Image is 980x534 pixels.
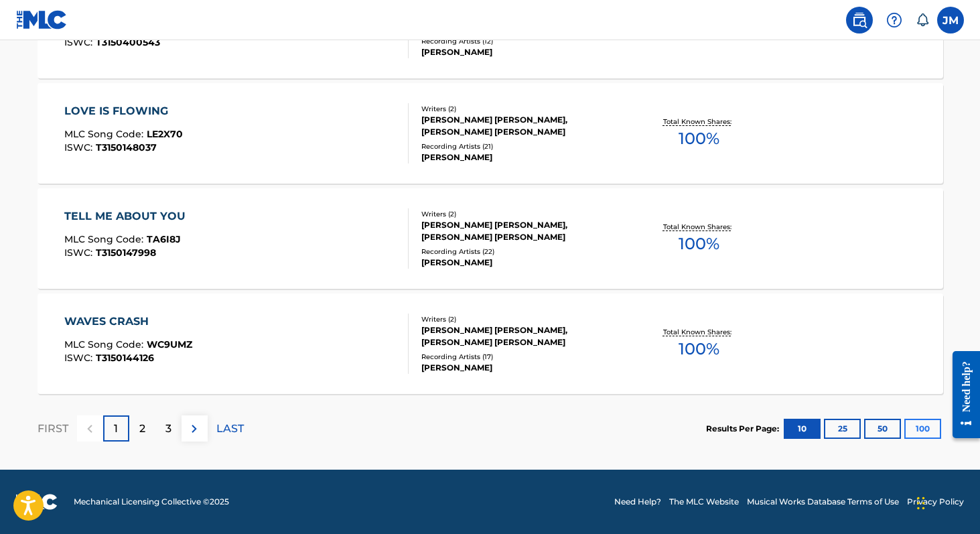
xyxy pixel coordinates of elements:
img: help [886,12,902,28]
span: 100 % [679,127,719,151]
span: ISWC : [64,352,96,364]
span: WC9UMZ [147,338,192,350]
span: 100 % [679,232,719,256]
div: Writers ( 2 ) [421,314,624,324]
a: The MLC Website [669,496,739,508]
button: 25 [824,419,861,439]
span: ISWC : [64,141,96,153]
span: TA6I8J [147,233,181,245]
span: T3150144126 [96,352,154,364]
div: LOVE IS FLOWING [64,103,183,119]
span: ISWC : [64,36,96,48]
div: Recording Artists ( 21 ) [421,141,624,151]
iframe: Resource Center [942,340,980,448]
div: [PERSON_NAME] [421,151,624,163]
span: MLC Song Code : [64,233,147,245]
a: TELL ME ABOUT YOUMLC Song Code:TA6I8JISWC:T3150147998Writers (2)[PERSON_NAME] [PERSON_NAME], [PER... [38,188,943,289]
p: LAST [216,421,244,437]
img: logo [16,494,58,510]
span: Mechanical Licensing Collective © 2025 [74,496,229,508]
span: ISWC : [64,247,96,259]
div: [PERSON_NAME] [421,257,624,269]
a: Public Search [846,7,873,34]
div: [PERSON_NAME] [PERSON_NAME], [PERSON_NAME] [PERSON_NAME] [421,219,624,243]
div: Recording Artists ( 22 ) [421,247,624,257]
p: Total Known Shares: [663,117,735,127]
p: 2 [139,421,145,437]
span: LE2X70 [147,128,183,140]
span: MLC Song Code : [64,338,147,350]
a: Privacy Policy [907,496,964,508]
div: Recording Artists ( 17 ) [421,352,624,362]
div: TELL ME ABOUT YOU [64,208,192,224]
span: T3150148037 [96,141,157,153]
div: Drag [917,483,925,523]
a: WAVES CRASHMLC Song Code:WC9UMZISWC:T3150144126Writers (2)[PERSON_NAME] [PERSON_NAME], [PERSON_NA... [38,293,943,394]
p: 3 [165,421,171,437]
button: 100 [904,419,941,439]
button: 10 [784,419,821,439]
div: User Menu [937,7,964,34]
p: FIRST [38,421,68,437]
div: Recording Artists ( 12 ) [421,36,624,46]
span: T3150400543 [96,36,160,48]
a: Need Help? [614,496,661,508]
iframe: Chat Widget [913,470,980,534]
div: [PERSON_NAME] [PERSON_NAME], [PERSON_NAME] [PERSON_NAME] [421,114,624,138]
div: Help [881,7,908,34]
div: Notifications [916,13,929,27]
span: T3150147998 [96,247,156,259]
div: [PERSON_NAME] [421,46,624,58]
div: Writers ( 2 ) [421,209,624,219]
p: Total Known Shares: [663,222,735,232]
div: [PERSON_NAME] [PERSON_NAME], [PERSON_NAME] [PERSON_NAME] [421,324,624,348]
div: WAVES CRASH [64,314,192,330]
a: Musical Works Database Terms of Use [747,496,899,508]
img: search [851,12,867,28]
div: [PERSON_NAME] [421,362,624,374]
div: Writers ( 2 ) [421,104,624,114]
span: MLC Song Code : [64,128,147,140]
span: 100 % [679,337,719,361]
p: Results Per Page: [706,423,782,435]
p: Total Known Shares: [663,327,735,337]
button: 50 [864,419,901,439]
a: LOVE IS FLOWINGMLC Song Code:LE2X70ISWC:T3150148037Writers (2)[PERSON_NAME] [PERSON_NAME], [PERSO... [38,83,943,184]
p: 1 [114,421,118,437]
img: right [186,421,202,437]
img: MLC Logo [16,10,68,29]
